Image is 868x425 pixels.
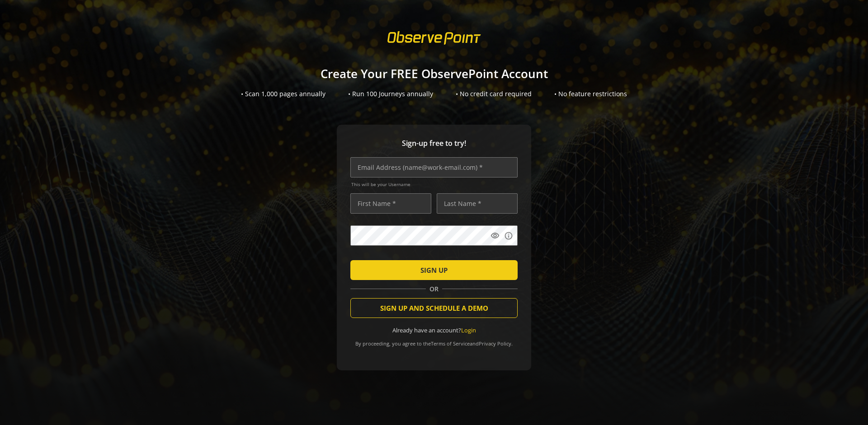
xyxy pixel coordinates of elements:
mat-icon: info [504,231,513,240]
div: Already have an account? [350,326,518,335]
button: SIGN UP AND SCHEDULE A DEMO [350,298,518,318]
div: By proceeding, you agree to the and . [350,334,518,347]
a: Login [461,326,476,334]
div: • Scan 1,000 pages annually [241,89,325,98]
a: Privacy Policy [479,340,511,347]
span: Sign-up free to try! [350,138,518,149]
div: • Run 100 Journeys annually [348,89,433,98]
span: This will be your Username [351,181,518,187]
span: OR [426,285,442,294]
span: SIGN UP [420,262,448,278]
div: • No credit card required [456,89,532,98]
input: First Name * [350,193,431,214]
button: SIGN UP [350,260,518,280]
mat-icon: visibility [491,231,500,240]
a: Terms of Service [431,340,470,347]
input: Last Name * [437,193,518,214]
span: SIGN UP AND SCHEDULE A DEMO [380,300,488,316]
div: • No feature restrictions [554,89,627,98]
input: Email Address (name@work-email.com) * [350,157,518,177]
